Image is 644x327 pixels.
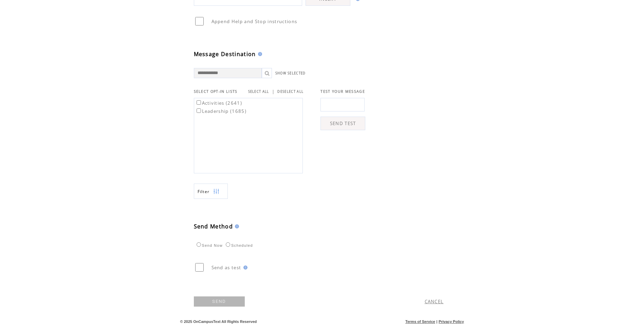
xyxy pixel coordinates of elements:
[194,184,228,199] a: Filter
[256,52,262,56] img: help.gif
[195,100,242,106] label: Activities (2641)
[194,89,238,94] span: SELECT OPT-IN LISTS
[425,298,444,305] a: CANCEL
[197,108,201,113] input: Leadership (1685)
[194,223,233,230] span: Send Method
[272,88,275,94] span: |
[211,264,241,271] span: Send as test
[275,71,306,75] a: SHOW SELECTED
[277,89,303,94] a: DESELECT ALL
[320,117,365,130] a: SEND TEST
[194,296,245,307] a: SEND
[436,320,437,324] span: |
[194,50,256,58] span: Message Destination
[405,320,435,324] a: Terms of Service
[211,18,297,24] span: Append Help and Stop instructions
[180,320,257,324] span: © 2025 OnCampusText All Rights Reserved
[195,108,247,114] label: Leadership (1685)
[224,243,253,247] label: Scheduled
[197,242,201,247] input: Send Now
[195,243,223,247] label: Send Now
[197,100,201,105] input: Activities (2641)
[226,242,230,247] input: Scheduled
[248,89,269,94] a: SELECT ALL
[213,184,219,199] img: filters.png
[233,224,239,228] img: help.gif
[439,320,464,324] a: Privacy Policy
[198,189,210,194] span: Show filters
[320,89,365,94] span: TEST YOUR MESSAGE
[241,265,247,270] img: help.gif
